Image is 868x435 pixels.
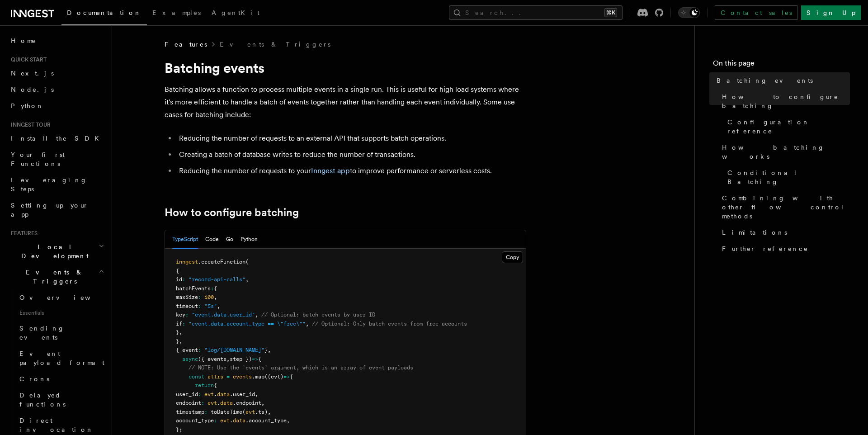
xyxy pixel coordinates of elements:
p: Batching allows a function to process multiple events in a single run. This is useful for high lo... [165,83,526,121]
span: timestamp [176,409,204,415]
span: .endpoint [233,400,261,406]
a: Batching events [713,72,850,89]
h4: On this page [713,58,850,72]
a: Python [7,98,106,114]
span: { [214,382,217,388]
span: Overview [19,294,113,301]
button: TypeScript [172,230,198,249]
span: Features [165,40,207,49]
span: : [198,391,201,397]
span: , [226,356,230,362]
span: : [185,312,189,318]
span: Examples [152,9,201,16]
a: Your first Functions [7,147,106,172]
span: , [214,294,217,300]
span: // Optional: Only batch events from free accounts [312,321,467,327]
span: , [261,400,264,406]
span: Sending events [19,325,65,341]
a: How to configure batching [718,89,850,114]
button: Code [205,230,219,249]
span: , [306,321,309,327]
span: Setting up your app [11,202,89,218]
span: : [198,303,201,309]
span: } [176,329,179,336]
a: Overview [16,289,106,306]
span: account_type [176,417,214,424]
span: id [176,276,182,283]
span: Leveraging Steps [11,176,87,193]
span: Features [7,230,38,237]
span: Your first Functions [11,151,65,167]
span: endpoint [176,400,201,406]
span: Combining with other flow control methods [722,194,850,221]
span: .user_id [230,391,255,397]
span: // Optional: batch events by user ID [261,312,375,318]
span: Local Development [7,242,99,260]
span: ( [245,259,249,265]
a: Events & Triggers [220,40,330,49]
a: Crons [16,371,106,387]
span: , [217,303,220,309]
span: : [214,417,217,424]
button: Python [241,230,258,249]
span: ((evt) [264,374,283,380]
span: , [179,338,182,345]
a: Sign Up [801,5,861,20]
span: Documentation [67,9,142,16]
span: { [214,285,217,292]
span: : [201,400,204,406]
span: , [268,347,271,353]
span: async [182,356,198,362]
span: .map [252,374,264,380]
span: } [176,338,179,345]
span: How to configure batching [722,92,850,110]
span: { event [176,347,198,353]
span: : [211,285,214,292]
a: Node.js [7,81,106,98]
span: Delayed functions [19,392,66,408]
span: : [182,276,185,283]
a: Combining with other flow control methods [718,190,850,224]
span: Further reference [722,244,808,253]
span: events [233,374,252,380]
span: { [176,268,179,274]
span: data [233,417,245,424]
span: 100 [204,294,214,300]
span: , [245,276,249,283]
span: inngest [176,259,198,265]
a: How batching works [718,139,850,165]
span: , [179,329,182,336]
span: Limitations [722,228,787,237]
span: evt [245,409,255,415]
a: Further reference [718,241,850,257]
a: Inngest app [311,166,350,175]
span: data [217,391,230,397]
span: }; [176,426,182,433]
span: : [198,294,201,300]
span: : [198,347,201,353]
a: Home [7,33,106,49]
span: Node.js [11,86,54,93]
a: Sending events [16,320,106,345]
span: : [182,321,185,327]
h1: Batching events [165,60,526,76]
span: "record-api-calls" [189,276,245,283]
span: } [264,347,268,353]
a: Configuration reference [724,114,850,139]
span: Home [11,36,36,45]
span: Direct invocation [19,417,94,433]
span: = [226,374,230,380]
button: Events & Triggers [7,264,106,289]
a: Leveraging Steps [7,172,106,197]
span: , [255,312,258,318]
span: "5s" [204,303,217,309]
span: Python [11,102,44,109]
kbd: ⌘K [604,8,617,17]
span: { [258,356,261,362]
li: Creating a batch of database writes to reduce the number of transactions. [176,148,526,161]
span: Batching events [717,76,813,85]
span: data [220,400,233,406]
span: Next.js [11,70,54,77]
span: AgentKit [212,9,259,16]
a: Install the SDK [7,130,106,147]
